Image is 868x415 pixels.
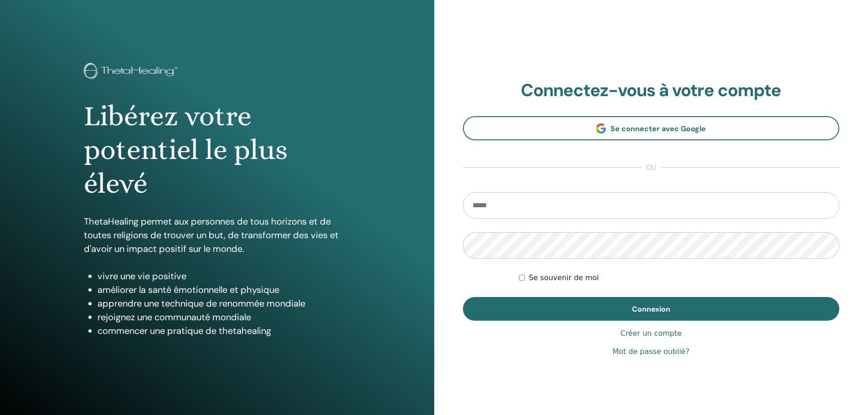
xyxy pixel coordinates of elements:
[98,297,350,310] li: apprendre une technique de renommée mondiale
[463,80,840,101] h2: Connectez-vous à votre compte
[463,297,840,321] button: Connexion
[84,99,350,201] h1: Libérez votre potentiel le plus élevé
[98,324,350,338] li: commencer une pratique de thetahealing
[98,310,350,324] li: rejoignez une communauté mondiale
[529,272,599,283] label: Se souvenir de moi
[620,328,682,339] a: Créer un compte
[611,124,706,133] span: Se connecter avec Google
[612,346,689,357] a: Mot de passe oublié?
[463,116,840,140] a: Se connecter avec Google
[98,269,350,283] li: vivre une vie positive
[84,215,350,256] p: ThetaHealing permet aux personnes de tous horizons et de toutes religions de trouver un but, de t...
[632,304,670,314] span: Connexion
[642,162,661,173] span: ou
[519,272,839,283] div: Keep me authenticated indefinitely or until I manually logout
[98,283,350,297] li: améliorer la santé émotionnelle et physique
